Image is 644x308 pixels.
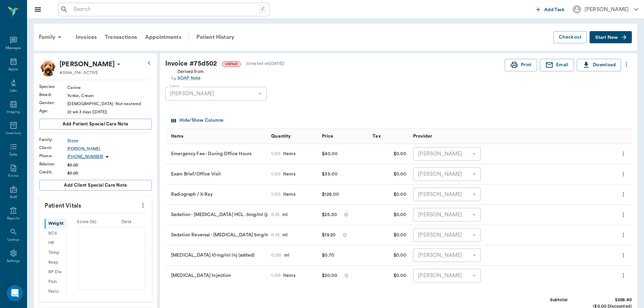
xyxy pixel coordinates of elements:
div: Price [318,128,369,144]
div: 1.00 [271,272,281,279]
a: SOAP Note [177,75,204,81]
div: Derived from [177,67,204,81]
div: Family [35,29,68,45]
div: [PERSON_NAME] [413,167,481,181]
div: Appointments [141,29,185,45]
div: Sedation - [MEDICAL_DATA] HCL .5mg/ml (per cc) [165,205,268,225]
div: $0.00 [369,245,410,266]
div: / [259,5,266,14]
button: more [138,199,148,211]
div: Species : [39,84,67,90]
div: $0.00 [369,205,410,225]
button: more [618,229,628,241]
div: Yorkie, Cream [67,93,152,99]
button: more [618,148,628,160]
div: $0.00 [67,162,152,168]
div: 1.00 [271,150,281,157]
div: Temp [45,248,66,258]
div: Items [281,191,295,198]
button: more [618,168,628,180]
div: Items [281,272,295,279]
div: Date [106,219,147,225]
button: Print [505,59,537,71]
p: [PERSON_NAME] [59,59,115,70]
a: Invoices [72,29,101,45]
div: ml [280,211,288,218]
button: more [618,189,628,200]
div: Sedation Reversal - [MEDICAL_DATA] 5mg/ml (per cc) [165,225,268,245]
div: (created on [DATE] ) [246,61,285,67]
div: Weight [45,219,66,229]
div: Reports [7,216,20,221]
div: Quantity [271,127,291,146]
a: Transactions [101,29,141,45]
button: Add Task [533,3,567,16]
div: $0.70 [322,250,334,260]
div: Rex Stone [59,59,115,70]
div: HR [45,238,66,248]
div: [PERSON_NAME] [413,208,481,221]
div: Exam Brief/Office Visit [165,164,268,185]
div: 1.00 [271,171,281,177]
span: Add client Special Care Note [64,182,127,189]
a: Stone [67,138,152,144]
div: Settings [7,259,20,264]
div: $0.00 [67,170,152,176]
button: more [618,270,628,281]
div: Open Intercom Messenger [7,285,23,301]
div: Forms [8,173,18,179]
div: Perio [45,287,66,297]
div: [DEMOGRAPHIC_DATA] - Not neutered [67,101,152,107]
div: Tasks [9,152,18,157]
div: Credit : [39,169,67,175]
button: Start New [590,31,632,44]
div: Phone : [39,153,67,159]
button: Add client Special Care Note [39,180,152,191]
div: $128.00 [322,189,339,199]
div: Resp [45,258,66,267]
div: Subtotal [517,297,568,303]
div: [MEDICAL_DATA] 10mg/ml Inj (added) [165,245,268,266]
button: Email [540,59,574,71]
div: Emergency Fee - During Office Hours [165,144,268,164]
div: Items [281,150,295,157]
button: message [343,270,350,281]
div: 22 wk 3 days ([DATE]) [67,109,152,115]
div: 0.15 [271,232,280,238]
p: [PHONE_NUMBER] [67,154,103,160]
div: Breed : [39,92,67,98]
div: Radiograph / X-Ray [165,185,268,205]
a: Patient History [192,29,238,45]
div: Items [281,171,295,177]
button: more [618,250,628,261]
span: Add patient Special Care Note [63,120,128,128]
div: Staff [10,195,17,200]
input: Search [71,5,259,14]
div: Messages [6,46,21,51]
div: Score ( lb ) [67,219,107,225]
div: 0.05 [271,252,281,259]
div: $20.00 [322,270,337,281]
button: Download [577,59,621,71]
div: ml [281,252,289,259]
div: Client : [39,145,67,151]
button: Add patient Special Care Note [39,119,152,129]
div: Price [322,127,333,146]
div: $25.50 [322,210,337,220]
img: Profile Image [39,59,57,76]
div: [PERSON_NAME] [413,269,481,282]
div: [PERSON_NAME] [585,5,629,14]
p: #3094_P14 - ACTIVE [59,70,98,76]
div: $0.00 [369,164,410,185]
label: Client [170,84,179,89]
div: ml [280,232,288,238]
div: 0.15 [271,211,280,218]
div: BCS [45,229,66,238]
div: $0.00 [369,185,410,205]
div: Canine [67,85,152,91]
button: Close drawer [31,3,45,16]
